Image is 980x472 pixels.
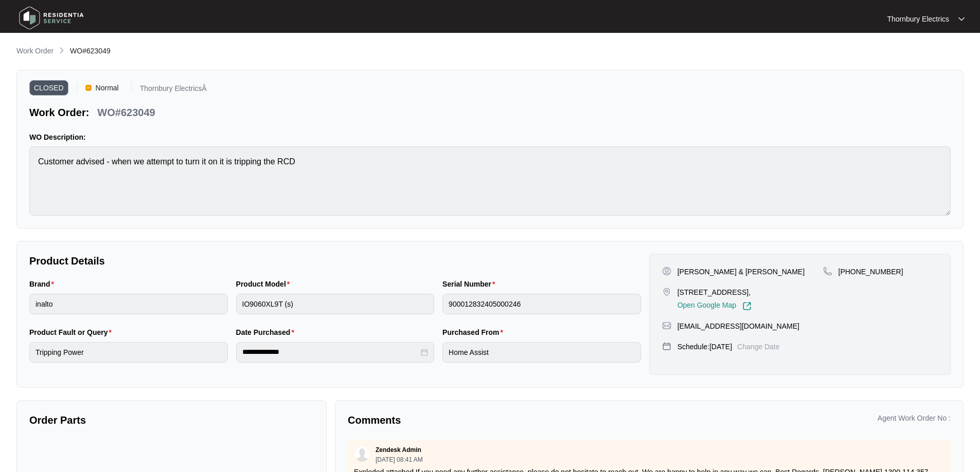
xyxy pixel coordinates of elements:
a: Work Order [14,46,56,57]
label: Product Model [236,279,294,289]
p: WO#623049 [97,105,155,120]
p: Schedule: [DATE] [678,342,732,352]
input: Product Model [236,294,435,314]
p: Zendesk Admin [376,446,421,454]
p: WO Description: [29,132,951,142]
label: Product Fault or Query [29,327,116,337]
input: Purchased From [442,342,641,363]
span: Normal [92,80,123,96]
img: chevron-right [58,46,66,54]
img: map-pin [662,287,671,296]
img: map-pin [662,321,671,330]
img: Link-External [742,301,752,311]
span: CLOSED [29,80,68,96]
label: Brand [29,279,58,289]
p: Product Details [29,254,641,268]
input: Brand [29,294,228,314]
label: Serial Number [442,279,499,289]
label: Date Purchased [236,327,298,337]
input: Date Purchased [242,347,419,357]
p: [DATE] 08:41 AM [376,457,423,463]
img: user-pin [662,267,671,276]
img: Vercel Logo [85,85,92,91]
img: map-pin [823,267,832,276]
p: Comments [348,413,642,427]
p: Thornbury Electrics [887,14,949,24]
input: Product Fault or Query [29,342,228,363]
p: Order Parts [29,413,314,427]
img: user.svg [354,446,370,462]
p: Agent Work Order No : [878,413,951,423]
input: Serial Number [442,294,641,314]
p: [PERSON_NAME] & [PERSON_NAME] [678,267,805,277]
span: WO#623049 [70,47,111,55]
p: Change Date [737,342,780,352]
a: Open Google Map [678,301,752,311]
img: map-pin [662,342,671,351]
p: Work Order [16,46,54,56]
p: [EMAIL_ADDRESS][DOMAIN_NAME] [678,321,799,331]
textarea: Customer advised - when we attempt to turn it on it is tripping the RCD [29,146,951,216]
img: residentia service logo [15,3,87,33]
p: [PHONE_NUMBER] [839,267,903,277]
p: Thornbury ElectricsÂ [140,85,207,96]
p: Work Order: [29,105,89,120]
label: Purchased From [442,327,507,337]
img: dropdown arrow [958,16,965,22]
p: [STREET_ADDRESS], [678,287,752,297]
